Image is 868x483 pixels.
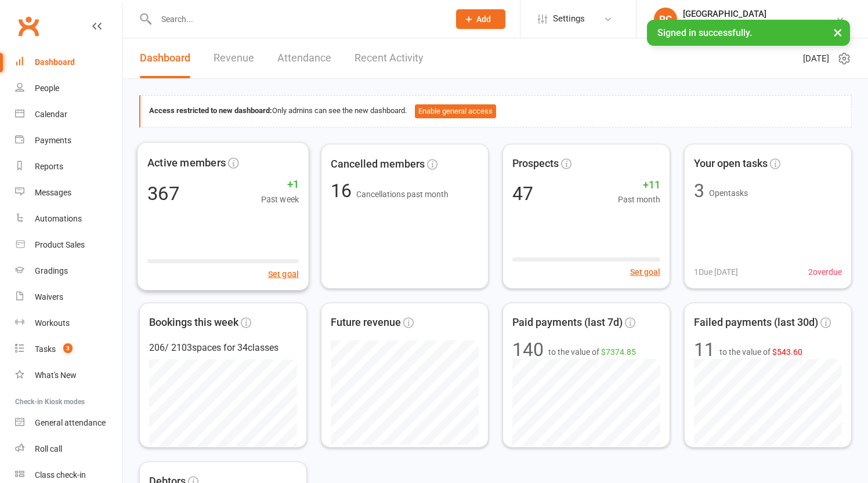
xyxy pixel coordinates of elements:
div: Roll call [35,444,62,453]
span: Paid payments (last 7d) [512,314,623,331]
div: Class check-in [35,470,86,480]
span: Settings [553,6,585,32]
a: Calendar [15,101,122,128]
a: General attendance kiosk mode [15,410,122,436]
a: Roll call [15,436,122,462]
button: Enable general access [415,104,496,118]
a: Dashboard [15,49,122,75]
a: Reports [15,154,122,180]
input: Search... [153,11,441,27]
span: Signed in successfully. [657,27,752,38]
span: Prospects [512,155,559,172]
div: 11 [694,340,715,359]
a: Tasks 3 [15,336,122,362]
div: Dashboard [35,57,75,67]
a: What's New [15,362,122,388]
a: People [15,75,122,101]
div: 3 [694,181,704,200]
span: [DATE] [803,52,829,66]
span: Your open tasks [694,155,768,172]
span: Failed payments (last 30d) [694,314,818,331]
strong: Access restricted to new dashboard: [149,106,272,115]
a: Automations [15,206,122,232]
a: Gradings [15,258,122,284]
a: Product Sales [15,232,122,258]
span: Add [476,14,491,24]
div: 47 [512,184,533,203]
div: PC [654,8,677,31]
div: People [35,83,59,93]
div: Payments [35,136,71,145]
a: Attendance [277,38,331,78]
div: Pollets Martial Arts - [GEOGRAPHIC_DATA] [683,19,836,30]
div: 206 / 2103 spaces for 34 classes [149,340,297,355]
a: Dashboard [140,38,190,78]
a: Payments [15,128,122,154]
div: Gradings [35,266,68,275]
span: to the value of [719,346,802,358]
span: Cancellations past month [356,189,449,198]
span: $543.60 [772,347,802,357]
div: Automations [35,214,82,223]
span: 1 Due [DATE] [694,266,738,278]
div: Reports [35,162,63,171]
div: General attendance [35,418,106,427]
a: Waivers [15,284,122,310]
span: Cancelled members [331,155,425,172]
div: Only admins can see the new dashboard. [149,104,842,118]
span: $7374.85 [601,347,636,357]
span: 3 [63,343,73,353]
a: Recent Activity [355,38,424,78]
button: × [827,20,848,45]
span: Future revenue [331,314,401,331]
div: 367 [147,184,179,203]
span: Past week [261,193,299,206]
span: Active members [147,154,226,172]
span: +1 [261,176,299,193]
span: +11 [618,177,660,194]
div: Waivers [35,292,63,302]
span: Bookings this week [149,314,238,331]
div: Calendar [35,110,67,119]
span: Open tasks [709,188,748,198]
span: Past month [618,193,660,206]
span: 16 [331,179,356,201]
a: Messages [15,180,122,206]
div: Product Sales [35,240,85,249]
div: 140 [512,340,544,359]
button: Set goal [268,267,299,280]
div: Workouts [35,318,70,328]
div: [GEOGRAPHIC_DATA] [683,9,836,19]
div: What's New [35,371,77,380]
span: 2 overdue [808,266,842,278]
div: Messages [35,188,71,197]
span: to the value of [548,346,636,358]
button: Add [456,9,505,29]
a: Clubworx [14,12,43,41]
button: Set goal [630,266,660,278]
div: Tasks [35,344,56,354]
a: Workouts [15,310,122,336]
a: Revenue [214,38,254,78]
